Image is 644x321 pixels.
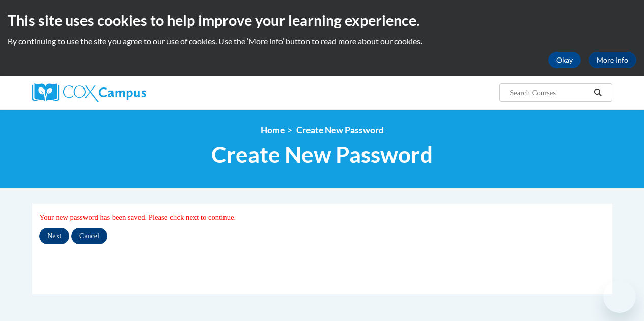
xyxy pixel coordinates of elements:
input: Next [39,228,69,244]
button: Okay [548,52,581,68]
img: Cox Campus [32,83,146,102]
a: Cox Campus [32,83,215,102]
iframe: Button to launch messaging window [603,280,636,313]
span: Your new password has been saved. Please click next to continue. [39,213,236,221]
a: More Info [589,52,636,68]
input: Search Courses [509,86,590,99]
input: Cancel [71,228,107,244]
p: By continuing to use the site you agree to our use of cookies. Use the ‘More info’ button to read... [8,36,636,47]
span: Create New Password [211,141,433,168]
a: Home [261,125,285,135]
span: Create New Password [296,125,384,135]
h2: This site uses cookies to help improve your learning experience. [8,10,636,31]
button: Search [590,86,605,99]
